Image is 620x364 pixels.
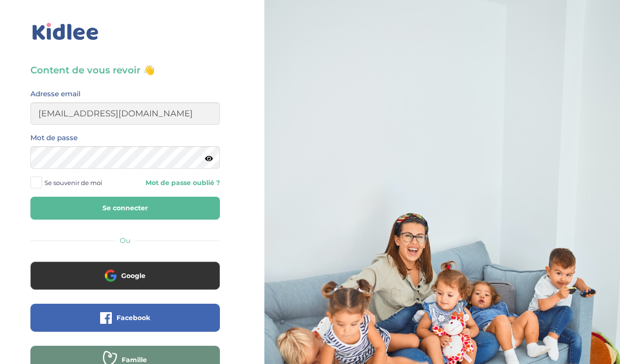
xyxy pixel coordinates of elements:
button: Se connecter [30,197,220,220]
span: Google [121,271,146,280]
img: google.png [105,270,117,281]
img: logo_kidlee_bleu [30,21,101,43]
label: Mot de passe [30,132,78,144]
button: Facebook [30,304,220,332]
img: facebook.png [100,312,112,324]
label: Adresse email [30,88,80,100]
span: Ou [120,236,131,245]
a: Google [30,278,220,286]
a: Facebook [30,320,220,328]
h3: Content de vous revoir 👋 [30,64,220,77]
span: Se souvenir de moi [44,177,102,189]
button: Google [30,262,220,290]
a: Mot de passe oublié ? [132,178,219,187]
span: Facebook [117,313,150,322]
input: Email [30,102,220,125]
